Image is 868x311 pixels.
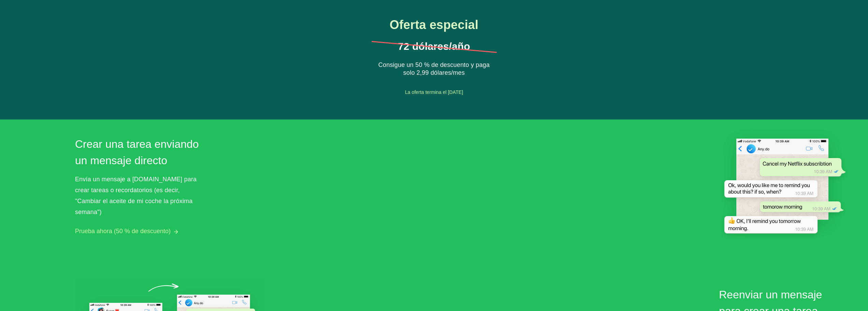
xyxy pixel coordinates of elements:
h1: 72 dólares/año [371,41,497,52]
div: Consigue un 50 % de descuento y paga solo 2,99 dólares/mes [378,61,490,77]
h1: Oferta especial [371,18,497,32]
div: Envía un mensaje a [DOMAIN_NAME] para crear tareas o recordatorios (es decir, "Cambiar el aceite ... [75,174,205,217]
img: Crear una tarea en WhatsApp | WhatsApp Recordatorios [710,119,849,251]
img: arrow [174,230,178,234]
h2: Crear una tarea enviando un mensaje directo [75,136,201,169]
button: Prueba ahora (50 % de descuento) [75,228,171,235]
div: La oferta termina el [DATE] [347,87,521,98]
